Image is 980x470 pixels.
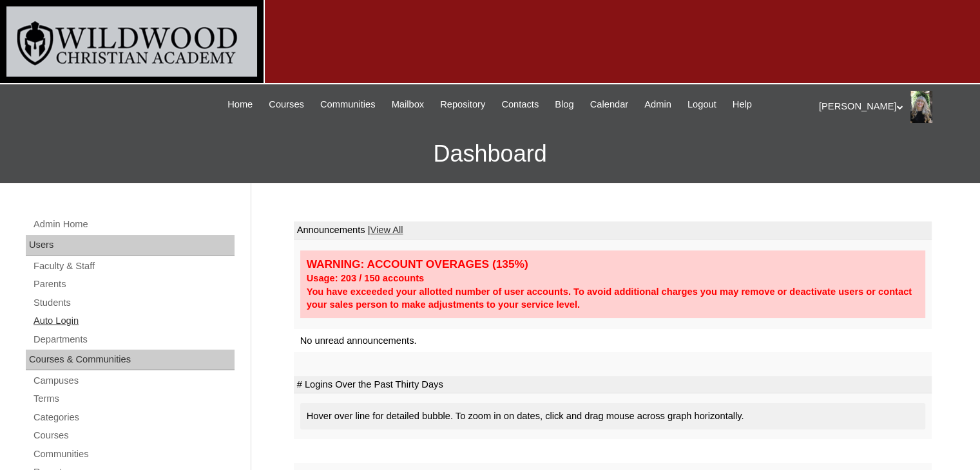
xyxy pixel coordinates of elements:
td: Announcements | [294,221,932,240]
span: Blog [555,97,573,112]
span: Courses [269,97,304,112]
a: View All [370,225,403,235]
span: Contacts [501,97,539,112]
a: Courses [32,428,235,444]
a: Calendar [584,97,635,112]
span: Home [227,97,253,112]
a: Communities [32,446,235,462]
div: Courses & Communities [26,350,235,370]
div: [PERSON_NAME] [819,91,967,123]
a: Faculty & Staff [32,258,235,274]
span: Logout [687,97,716,112]
a: Repository [434,97,492,112]
span: Communities [320,97,376,112]
a: Departments [32,332,235,348]
a: Admin [638,97,678,112]
div: You have exceeded your allotted number of user accounts. To avoid additional charges you may remo... [307,285,919,312]
a: Contacts [495,97,545,112]
span: Repository [440,97,485,112]
a: Courses [262,97,311,112]
a: Mailbox [385,97,431,112]
a: Students [32,295,235,311]
a: Terms [32,391,235,407]
img: logo-white.png [6,6,257,77]
a: Help [726,97,758,112]
div: WARNING: ACCOUNT OVERAGES (135%) [307,257,919,272]
img: Dena Hohl [910,91,932,123]
a: Home [221,97,259,112]
strong: Usage: 203 / 150 accounts [307,273,424,283]
td: No unread announcements. [294,329,932,353]
h3: Dashboard [6,125,974,183]
span: Calendar [590,97,628,112]
a: Auto Login [32,313,235,329]
td: # Logins Over the Past Thirty Days [294,376,932,394]
a: Blog [548,97,580,112]
span: Mailbox [392,97,425,112]
a: Admin Home [32,216,235,232]
span: Admin [644,97,671,112]
a: Communities [314,97,382,112]
a: Logout [681,97,723,112]
div: Hover over line for detailed bubble. To zoom in on dates, click and drag mouse across graph horiz... [300,403,925,429]
a: Parents [32,276,235,292]
a: Campuses [32,373,235,389]
span: Help [733,97,752,112]
div: Users [26,235,235,256]
a: Categories [32,409,235,426]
